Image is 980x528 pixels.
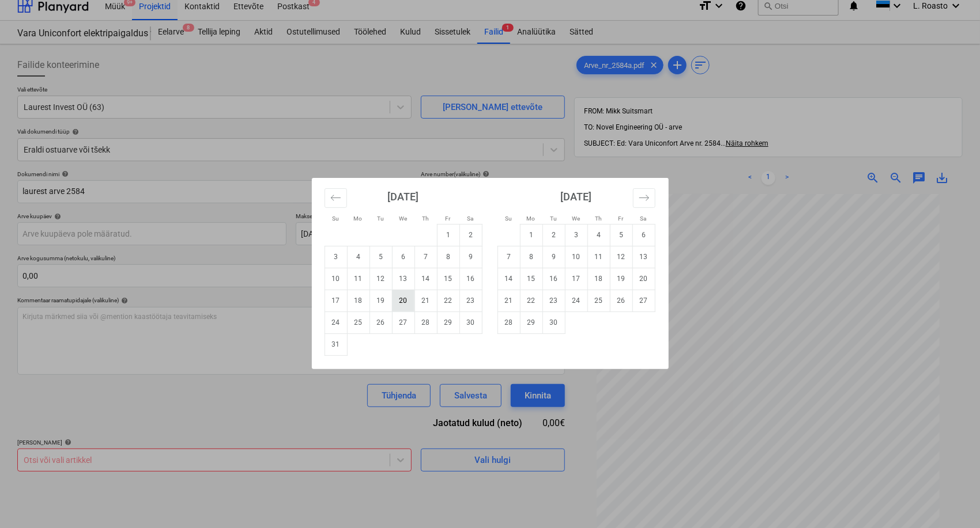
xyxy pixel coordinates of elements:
td: Saturday, September 27, 2025 [632,290,655,312]
td: Monday, August 11, 2025 [347,268,370,290]
small: Su [505,215,512,222]
td: Friday, September 12, 2025 [610,246,632,268]
td: Tuesday, September 30, 2025 [542,312,565,333]
td: Monday, August 4, 2025 [347,246,370,268]
td: Friday, September 5, 2025 [610,224,632,246]
td: Thursday, September 11, 2025 [587,246,610,268]
small: Sa [468,215,474,222]
small: Th [595,215,602,222]
td: Friday, September 19, 2025 [610,268,632,290]
td: Friday, August 8, 2025 [437,246,459,268]
td: Monday, September 8, 2025 [520,246,542,268]
td: Saturday, August 9, 2025 [459,246,482,268]
td: Sunday, August 3, 2025 [325,246,347,268]
small: Mo [354,215,363,222]
td: Wednesday, August 13, 2025 [392,268,414,290]
small: Su [332,215,339,222]
td: Thursday, August 14, 2025 [414,268,437,290]
div: Calendar [312,178,669,369]
td: Sunday, August 17, 2025 [325,290,347,312]
td: Thursday, August 7, 2025 [414,246,437,268]
td: Tuesday, August 5, 2025 [370,246,392,268]
button: Move backward to switch to the previous month. [325,188,347,208]
td: Tuesday, September 16, 2025 [542,268,565,290]
td: Tuesday, September 9, 2025 [542,246,565,268]
td: Friday, August 15, 2025 [437,268,459,290]
small: Tu [550,215,557,222]
td: Monday, August 25, 2025 [347,312,370,333]
td: Saturday, August 16, 2025 [459,268,482,290]
td: Wednesday, September 24, 2025 [565,290,587,312]
small: Fr [446,215,451,222]
td: Saturday, September 13, 2025 [632,246,655,268]
strong: [DATE] [388,191,419,203]
td: Thursday, September 25, 2025 [587,290,610,312]
td: Tuesday, August 19, 2025 [370,290,392,312]
td: Sunday, August 10, 2025 [325,268,347,290]
small: Mo [527,215,536,222]
td: Thursday, September 4, 2025 [587,224,610,246]
td: Friday, August 1, 2025 [437,224,459,246]
td: Friday, September 26, 2025 [610,290,632,312]
td: Monday, September 15, 2025 [520,268,542,290]
td: Monday, September 29, 2025 [520,312,542,333]
small: Sa [640,215,647,222]
small: Th [422,215,429,222]
td: Monday, September 22, 2025 [520,290,542,312]
td: Saturday, August 30, 2025 [459,312,482,333]
td: Wednesday, September 17, 2025 [565,268,587,290]
td: Tuesday, August 26, 2025 [370,312,392,333]
small: We [399,215,407,222]
td: Tuesday, August 12, 2025 [370,268,392,290]
td: Sunday, September 21, 2025 [497,290,520,312]
td: Saturday, September 20, 2025 [632,268,655,290]
td: Wednesday, August 6, 2025 [392,246,414,268]
td: Wednesday, August 20, 2025 [392,290,414,312]
td: Saturday, September 6, 2025 [632,224,655,246]
strong: [DATE] [561,191,592,203]
td: Thursday, August 28, 2025 [414,312,437,333]
button: Move forward to switch to the next month. [633,188,655,208]
td: Wednesday, August 27, 2025 [392,312,414,333]
small: Tu [377,215,384,222]
td: Sunday, September 14, 2025 [497,268,520,290]
td: Saturday, August 23, 2025 [459,290,482,312]
td: Tuesday, September 2, 2025 [542,224,565,246]
small: Fr [619,215,624,222]
td: Thursday, September 18, 2025 [587,268,610,290]
small: We [572,215,580,222]
td: Thursday, August 21, 2025 [414,290,437,312]
td: Sunday, August 31, 2025 [325,333,347,355]
td: Tuesday, September 23, 2025 [542,290,565,312]
td: Wednesday, September 3, 2025 [565,224,587,246]
td: Friday, August 29, 2025 [437,312,459,333]
td: Sunday, September 28, 2025 [497,312,520,333]
td: Sunday, September 7, 2025 [497,246,520,268]
td: Monday, September 1, 2025 [520,224,542,246]
td: Monday, August 18, 2025 [347,290,370,312]
td: Wednesday, September 10, 2025 [565,246,587,268]
td: Sunday, August 24, 2025 [325,312,347,333]
td: Saturday, August 2, 2025 [459,224,482,246]
td: Friday, August 22, 2025 [437,290,459,312]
